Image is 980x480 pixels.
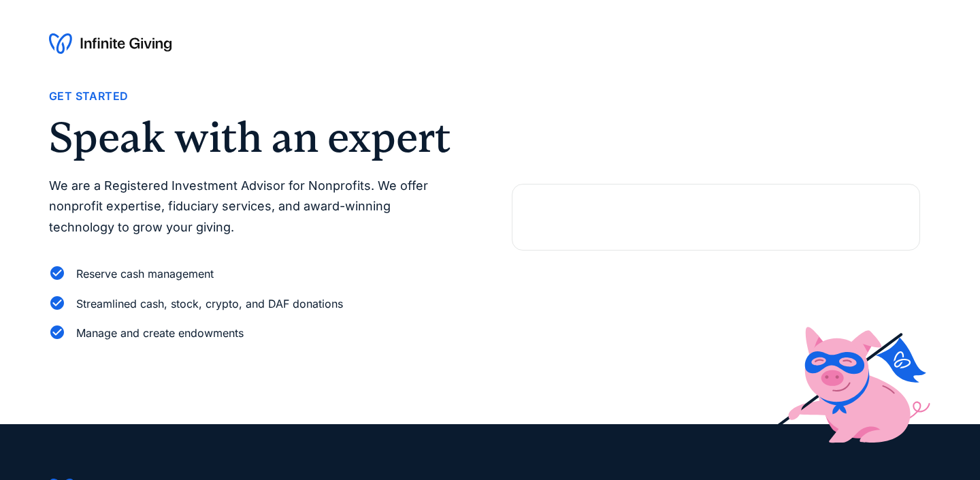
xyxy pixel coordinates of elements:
[76,265,214,283] div: Reserve cash management
[49,87,128,106] div: Get Started
[76,324,244,342] div: Manage and create endowments
[76,295,343,313] div: Streamlined cash, stock, crypto, and DAF donations
[49,116,457,159] h2: Speak with an expert
[49,176,457,238] p: We are a Registered Investment Advisor for Nonprofits. We offer nonprofit expertise, fiduciary se...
